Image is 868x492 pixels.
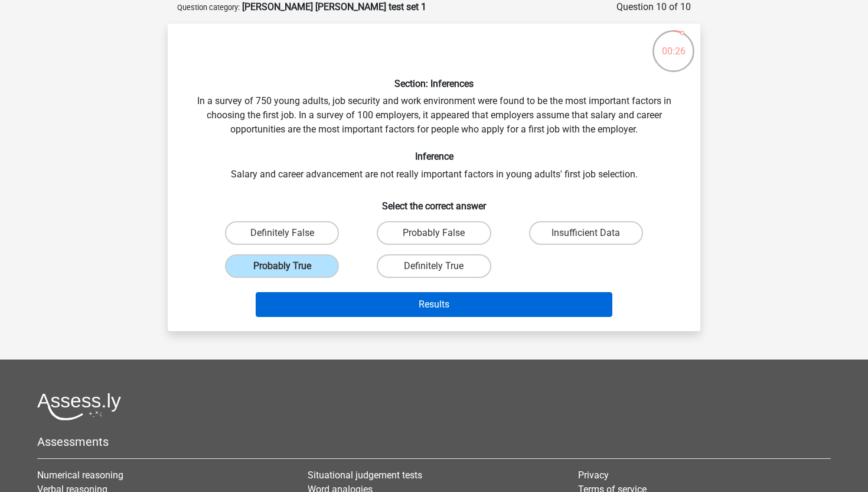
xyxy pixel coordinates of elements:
a: Privacy [578,470,609,481]
label: Definitely False [225,221,339,245]
button: Results [256,292,613,317]
a: Situational judgement tests [308,470,422,481]
h6: Section: Inferences [187,78,681,89]
small: Question category: [177,3,240,12]
label: Probably True [225,254,339,278]
h5: Assessments [37,435,831,449]
img: Assessly logo [37,393,121,420]
label: Insufficient Data [529,221,643,245]
label: Probably False [377,221,491,245]
label: Definitely True [377,254,491,278]
div: In a survey of 750 young adults, job security and work environment were found to be the most impo... [172,33,696,322]
h6: Inference [187,151,681,162]
h6: Select the correct answer [187,191,681,212]
strong: [PERSON_NAME] [PERSON_NAME] test set 1 [242,1,426,12]
a: Numerical reasoning [37,470,123,481]
div: 00:26 [651,29,696,59]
